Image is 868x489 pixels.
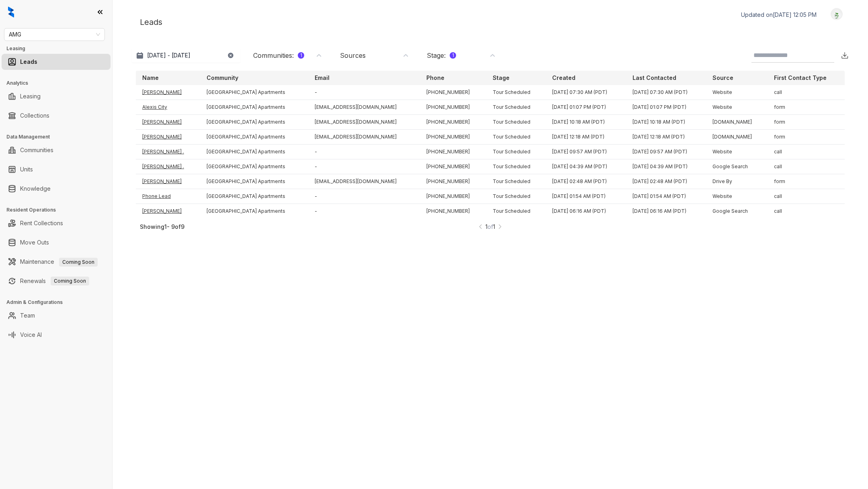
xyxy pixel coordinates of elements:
[420,130,486,145] td: [PHONE_NUMBER]
[774,74,827,82] p: First Contact Type
[486,159,546,174] td: Tour Scheduled
[308,115,420,130] td: [EMAIL_ADDRESS][DOMAIN_NAME]
[493,74,510,82] p: Stage
[2,161,111,177] li: Units
[426,74,444,82] p: Phone
[6,206,112,214] h3: Resident Operations
[2,108,111,124] li: Collections
[741,11,817,19] p: Updated on [DATE] 12:05 PM
[831,10,842,18] img: UserAvatar
[6,45,112,52] h3: Leasing
[546,145,626,159] td: [DATE] 09:57 AM (PDT)
[420,204,486,219] td: [PHONE_NUMBER]
[768,159,845,174] td: call
[147,51,190,59] p: [DATE] - [DATE]
[2,308,111,324] li: Team
[450,52,456,59] div: 1
[308,100,420,115] td: [EMAIL_ADDRESS][DOMAIN_NAME]
[2,273,111,289] li: Renewals
[20,308,35,324] a: Team
[486,115,546,130] td: Tour Scheduled
[308,159,420,174] td: -
[6,79,112,87] h3: Analytics
[768,115,845,130] td: form
[200,115,308,130] td: [GEOGRAPHIC_DATA] Apartments
[315,74,330,82] p: Email
[825,52,832,59] img: SearchIcon
[420,174,486,189] td: [PHONE_NUMBER]
[6,133,112,141] h3: Data Management
[136,189,200,204] td: Phone Lead
[420,189,486,204] td: [PHONE_NUMBER]
[706,130,768,145] td: [DOMAIN_NAME]
[712,74,733,82] p: Source
[546,85,626,100] td: [DATE] 07:30 AM (PDT)
[200,204,308,219] td: [GEOGRAPHIC_DATA] Apartments
[308,189,420,204] td: -
[200,130,308,145] td: [GEOGRAPHIC_DATA] Apartments
[841,51,849,59] img: Download
[768,174,845,189] td: form
[136,159,200,174] td: [PERSON_NAME] .
[136,100,200,115] td: Alexis City
[768,100,845,115] td: form
[626,130,706,145] td: [DATE] 12:18 AM (PDT)
[308,130,420,145] td: [EMAIL_ADDRESS][DOMAIN_NAME]
[420,100,486,115] td: [PHONE_NUMBER]
[486,145,546,159] td: Tour Scheduled
[706,85,768,100] td: Website
[487,223,493,230] span: of
[486,174,546,189] td: Tour Scheduled
[626,85,706,100] td: [DATE] 07:30 AM (PDT)
[200,100,308,115] td: [GEOGRAPHIC_DATA] Apartments
[8,6,14,18] img: logo
[200,174,308,189] td: [GEOGRAPHIC_DATA] Apartments
[2,54,111,70] li: Leads
[200,159,308,174] td: [GEOGRAPHIC_DATA] Apartments
[20,54,37,70] a: Leads
[6,299,112,306] h3: Admin & Configurations
[136,145,200,159] td: [PERSON_NAME] .
[626,174,706,189] td: [DATE] 02:48 AM (PDT)
[2,234,111,251] li: Move Outs
[200,189,308,204] td: [GEOGRAPHIC_DATA] Apartments
[2,327,111,343] li: Voice AI
[420,145,486,159] td: [PHONE_NUMBER]
[546,204,626,219] td: [DATE] 06:16 AM (PDT)
[706,204,768,219] td: Google Search
[20,142,53,158] a: Communities
[497,222,503,231] img: RightArrowIcon
[20,273,89,289] a: RenewalsComing Soon
[420,159,486,174] td: [PHONE_NUMBER]
[136,130,200,145] td: [PERSON_NAME]
[20,215,63,231] a: Rent Collections
[768,145,845,159] td: call
[51,277,89,285] span: Coming Soon
[308,204,420,219] td: -
[427,51,456,60] div: Stage :
[626,189,706,204] td: [DATE] 01:54 AM (PDT)
[706,159,768,174] td: Google Search
[308,145,420,159] td: -
[132,8,849,36] div: Leads
[486,130,546,145] td: Tour Scheduled
[633,74,676,82] p: Last Contacted
[20,234,49,251] a: Move Outs
[308,174,420,189] td: [EMAIL_ADDRESS][DOMAIN_NAME]
[626,145,706,159] td: [DATE] 09:57 AM (PDT)
[136,174,200,189] td: [PERSON_NAME]
[253,51,304,60] div: Communities :
[142,74,159,82] p: Name
[706,145,768,159] td: Website
[552,74,575,82] p: Created
[768,130,845,145] td: form
[2,88,111,104] li: Leasing
[136,204,200,219] td: [PERSON_NAME]
[136,85,200,100] td: [PERSON_NAME]
[486,100,546,115] td: Tour Scheduled
[420,115,486,130] td: [PHONE_NUMBER]
[2,142,111,158] li: Communities
[2,254,111,270] li: Maintenance
[486,189,546,204] td: Tour Scheduled
[546,189,626,204] td: [DATE] 01:54 AM (PDT)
